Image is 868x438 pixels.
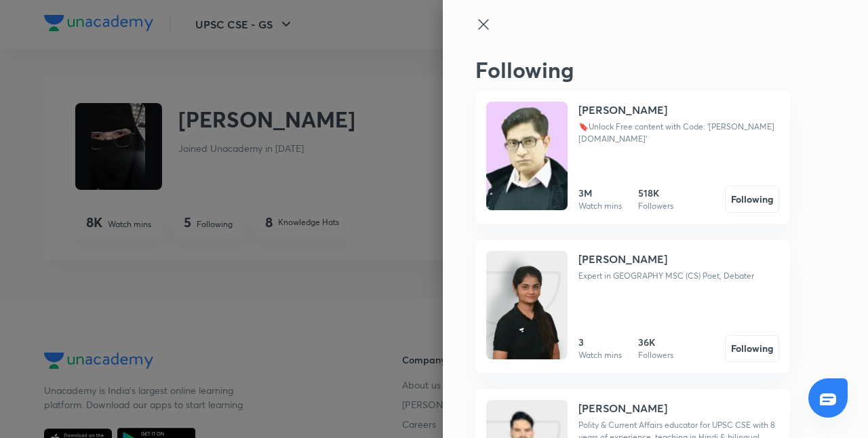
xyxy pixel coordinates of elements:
[475,240,790,373] a: Unacademy[PERSON_NAME]Expert in GEOGRAPHY MSC (CS) Poet, Debater3Watch mins36KFollowersFollowing
[638,186,673,200] h6: 518K
[578,349,622,361] p: Watch mins
[725,335,779,362] button: Following
[578,186,622,200] h6: 3M
[638,335,673,349] h6: 36K
[578,270,779,282] p: Expert in GEOGRAPHY MSC (CS) Poet, Debater
[578,400,667,416] h4: [PERSON_NAME]
[638,349,673,361] p: Followers
[578,251,667,267] h4: [PERSON_NAME]
[725,186,779,213] button: Following
[578,102,667,118] h4: [PERSON_NAME]
[486,264,568,373] img: Unacademy
[475,91,790,224] a: Unacademy[PERSON_NAME]🔖Unlock Free content with Code: '[PERSON_NAME][DOMAIN_NAME]'3MWatch mins518...
[638,200,673,212] p: Followers
[486,102,568,210] img: Unacademy
[578,335,622,349] h6: 3
[578,200,622,212] p: Watch mins
[475,57,790,83] h2: Following
[578,121,779,145] p: 🔖Unlock Free content with Code: 'Mrunal.org'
